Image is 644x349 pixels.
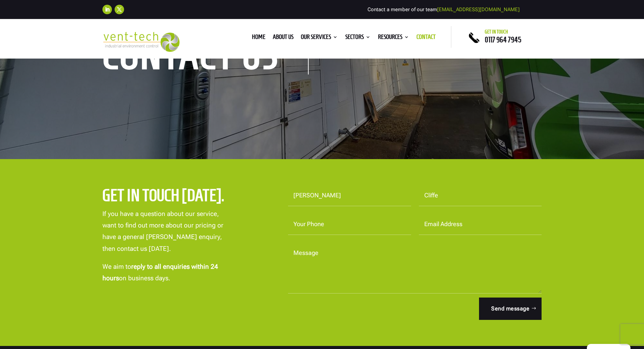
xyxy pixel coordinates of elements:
a: Follow on LinkedIn [102,5,112,14]
strong: reply to all enquiries within 24 hours [102,263,218,282]
input: Email Address [419,214,542,235]
input: Last Name [419,185,542,206]
h2: Get in touch [DATE]. [102,185,243,209]
input: Your Phone [288,214,411,235]
a: Sectors [345,35,371,42]
a: [EMAIL_ADDRESS][DOMAIN_NAME] [437,6,520,13]
a: 0117 964 7945 [485,36,521,44]
span: We aim to [102,263,131,270]
span: on business days. [119,274,170,282]
a: Contact [416,35,436,42]
input: First Name [288,185,411,206]
button: Send message [479,298,542,320]
span: Get in touch [485,29,508,35]
span: If you have a question about our service, want to find out more about our pricing or have a gener... [102,210,223,253]
a: Follow on X [115,5,124,14]
a: About us [273,35,293,42]
a: Resources [378,35,409,42]
span: Contact a member of our team [367,6,520,13]
a: Our Services [301,35,338,42]
a: Home [252,35,265,42]
img: 2023-09-27T08_35_16.549ZVENT-TECH---Clear-background [102,32,180,52]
